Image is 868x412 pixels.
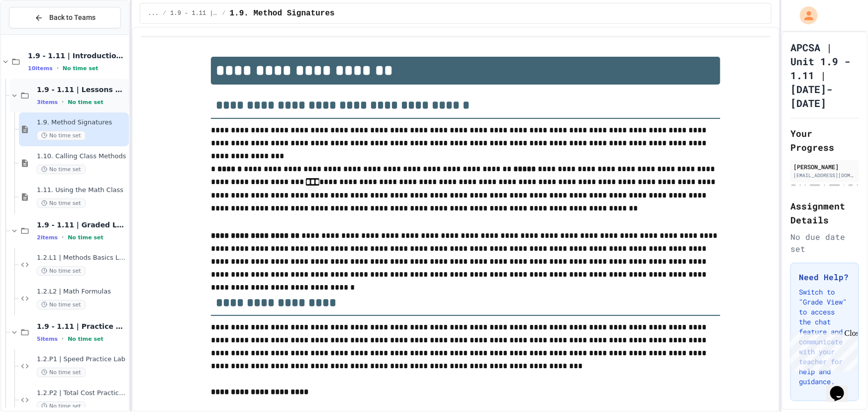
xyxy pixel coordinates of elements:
[163,9,166,17] span: /
[793,172,856,179] div: [EMAIL_ADDRESS][DOMAIN_NAME]
[222,9,225,17] span: /
[68,336,103,342] span: No time set
[37,336,58,342] span: 5 items
[230,7,335,19] span: 1.9. Method Signatures
[37,234,58,241] span: 2 items
[4,4,69,63] div: Chat with us now!Close
[68,99,103,105] span: No time set
[37,118,127,127] span: 1.9. Method Signatures
[37,186,127,195] span: 1.11. Using the Math Class
[785,329,858,371] iframe: chat widget
[28,65,53,72] span: 10 items
[68,234,103,241] span: No time set
[63,65,98,72] span: No time set
[790,126,859,154] h2: Your Progress
[799,287,851,387] p: Switch to "Grade View" to access the chat feature and communicate with your teacher for help and ...
[62,233,64,241] span: •
[826,372,858,402] iframe: chat widget
[37,402,86,411] span: No time set
[9,7,121,28] button: Back to Teams
[37,131,86,140] span: No time set
[37,85,127,94] span: 1.9 - 1.11 | Lessons and Notes
[790,199,859,227] h2: Assignment Details
[62,335,64,343] span: •
[170,9,218,17] span: 1.9 - 1.11 | Lessons and Notes
[37,220,127,229] span: 1.9 - 1.11 | Graded Labs
[793,162,856,171] div: [PERSON_NAME]
[790,231,859,255] div: No due date set
[57,64,59,72] span: •
[799,271,851,283] h3: Need Help?
[37,368,86,377] span: No time set
[37,288,127,296] span: 1.2.L2 | Math Formulas
[37,199,86,208] span: No time set
[790,40,859,110] h1: APCSA | Unit 1.9 - 1.11 | [DATE]-[DATE]
[37,152,127,161] span: 1.10. Calling Class Methods
[789,4,820,27] div: My Account
[37,99,58,105] span: 3 items
[37,254,127,262] span: 1.2.L1 | Methods Basics Lab
[37,322,127,331] span: 1.9 - 1.11 | Practice Labs
[37,300,86,309] span: No time set
[28,51,127,60] span: 1.9 - 1.11 | Introduction to Methods
[62,98,64,106] span: •
[49,12,96,23] span: Back to Teams
[37,266,86,276] span: No time set
[37,165,86,174] span: No time set
[37,389,127,398] span: 1.2.P2 | Total Cost Practice Lab
[148,9,159,17] span: ...
[37,355,127,364] span: 1.2.P1 | Speed Practice Lab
